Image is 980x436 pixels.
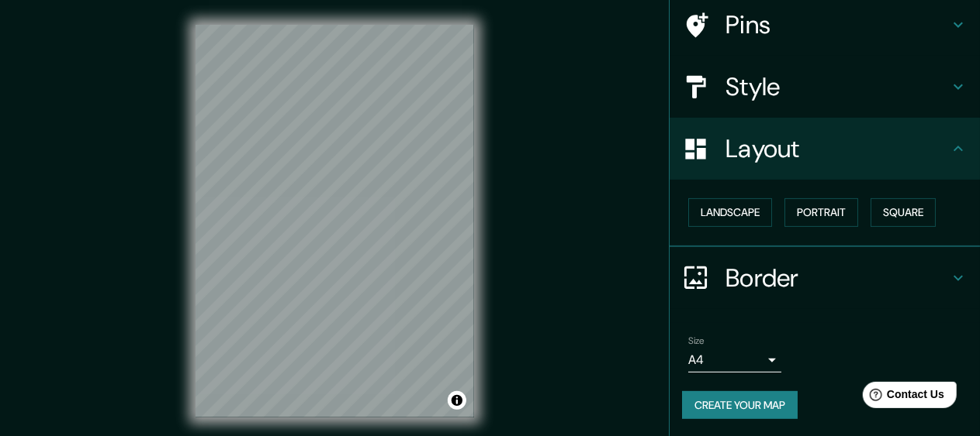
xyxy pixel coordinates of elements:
h4: Pins [725,9,949,40]
div: Layout [670,118,980,180]
button: Portrait [784,198,858,227]
canvas: Map [196,25,474,417]
button: Landscape [688,198,772,227]
div: Style [670,56,980,118]
h4: Layout [725,133,949,164]
label: Size [688,334,705,347]
h4: Border [725,263,949,294]
iframe: Help widget launcher [842,376,963,419]
button: Square [871,198,936,227]
h4: Style [725,71,949,102]
div: A4 [688,348,781,372]
button: Create your map [682,391,798,420]
div: Border [670,247,980,309]
button: Toggle attribution [448,391,466,410]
